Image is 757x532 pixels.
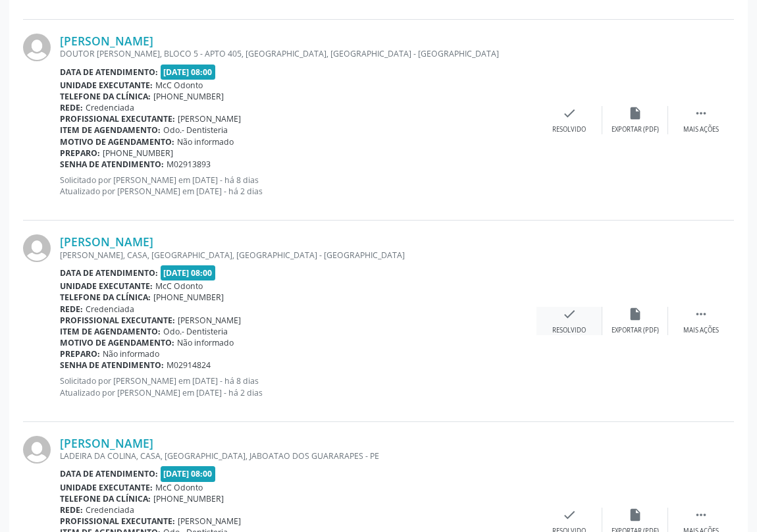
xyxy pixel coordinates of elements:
[683,326,719,335] div: Mais ações
[23,436,51,464] img: img
[60,136,174,147] b: Motivo de agendamento:
[163,326,228,337] span: Odo.- Dentisteria
[60,124,161,136] b: Item de agendamento:
[161,466,216,481] span: [DATE] 08:00
[552,125,586,134] div: Resolvido
[694,508,708,522] i: 
[60,348,100,359] b: Preparo:
[694,106,708,120] i: 
[60,250,536,261] div: [PERSON_NAME], CASA, [GEOGRAPHIC_DATA], [GEOGRAPHIC_DATA] - [GEOGRAPHIC_DATA]
[86,304,134,315] span: Credenciada
[60,102,83,113] b: Rede:
[60,159,164,170] b: Senha de atendimento:
[60,315,175,326] b: Profissional executante:
[628,508,642,522] i: insert_drive_file
[163,124,228,136] span: Odo.- Dentisteria
[60,80,153,91] b: Unidade executante:
[155,482,203,493] span: McC Odonto
[60,280,153,292] b: Unidade executante:
[60,326,161,337] b: Item de agendamento:
[60,493,151,504] b: Telefone da clínica:
[60,504,83,516] b: Rede:
[86,504,134,516] span: Credenciada
[177,136,234,147] span: Não informado
[153,91,224,102] span: [PHONE_NUMBER]
[103,348,159,359] span: Não informado
[60,34,153,48] a: [PERSON_NAME]
[167,159,211,170] span: M02913893
[178,516,241,527] span: [PERSON_NAME]
[612,326,659,335] div: Exportar (PDF)
[60,375,536,398] p: Solicitado por [PERSON_NAME] em [DATE] - há 8 dias Atualizado por [PERSON_NAME] em [DATE] - há 2 ...
[60,516,175,527] b: Profissional executante:
[177,337,234,348] span: Não informado
[60,436,153,450] a: [PERSON_NAME]
[60,359,164,371] b: Senha de atendimento:
[60,48,536,59] div: DOUTOR [PERSON_NAME], BLOCO 5 - APTO 405, [GEOGRAPHIC_DATA], [GEOGRAPHIC_DATA] - [GEOGRAPHIC_DATA]
[60,91,151,102] b: Telefone da clínica:
[683,125,719,134] div: Mais ações
[562,307,577,321] i: check
[60,147,100,159] b: Preparo:
[60,482,153,493] b: Unidade executante:
[153,493,224,504] span: [PHONE_NUMBER]
[23,234,51,262] img: img
[60,113,175,124] b: Profissional executante:
[612,125,659,134] div: Exportar (PDF)
[60,337,174,348] b: Motivo de agendamento:
[60,66,158,78] b: Data de atendimento:
[167,359,211,371] span: M02914824
[628,106,642,120] i: insert_drive_file
[178,113,241,124] span: [PERSON_NAME]
[103,147,173,159] span: [PHONE_NUMBER]
[562,106,577,120] i: check
[60,267,158,279] b: Data de atendimento:
[155,280,203,292] span: McC Odonto
[628,307,642,321] i: insert_drive_file
[178,315,241,326] span: [PERSON_NAME]
[694,307,708,321] i: 
[23,34,51,61] img: img
[161,265,216,280] span: [DATE] 08:00
[562,508,577,522] i: check
[153,292,224,303] span: [PHONE_NUMBER]
[60,234,153,249] a: [PERSON_NAME]
[60,450,536,462] div: LADEIRA DA COLINA, CASA, [GEOGRAPHIC_DATA], JABOATAO DOS GUARARAPES - PE
[161,65,216,80] span: [DATE] 08:00
[60,468,158,479] b: Data de atendimento:
[155,80,203,91] span: McC Odonto
[60,292,151,303] b: Telefone da clínica:
[86,102,134,113] span: Credenciada
[60,304,83,315] b: Rede:
[60,174,536,197] p: Solicitado por [PERSON_NAME] em [DATE] - há 8 dias Atualizado por [PERSON_NAME] em [DATE] - há 2 ...
[552,326,586,335] div: Resolvido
